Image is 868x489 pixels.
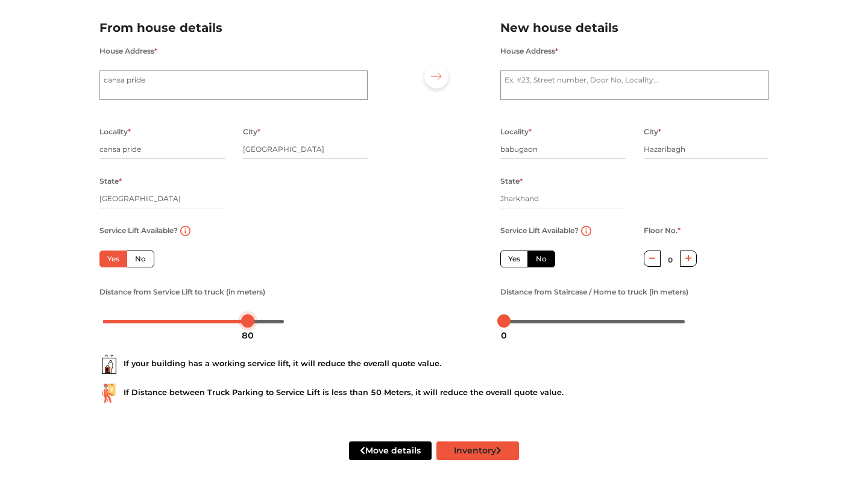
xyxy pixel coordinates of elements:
img: ... [99,384,119,403]
label: Yes [99,251,127,267]
img: ... [99,355,119,374]
label: Locality [99,124,131,140]
label: Service Lift Available? [99,223,178,238]
label: City [243,124,260,140]
label: House Address [99,43,157,59]
label: Yes [500,251,528,267]
div: If Distance between Truck Parking to Service Lift is less than 50 Meters, it will reduce the over... [99,384,769,403]
div: 0 [496,325,512,346]
label: Floor No. [644,223,681,238]
label: State [500,173,523,189]
label: Locality [500,124,532,140]
button: Inventory [436,441,519,460]
div: If your building has a working service lift, it will reduce the overall quote value. [99,355,769,374]
label: Distance from Service Lift to truck (in meters) [99,284,265,300]
label: No [527,251,555,267]
label: State [99,173,122,189]
div: 80 [237,325,259,346]
button: Move details [349,441,432,460]
label: Distance from Staircase / Home to truck (in meters) [500,284,688,300]
label: No [127,251,154,267]
h2: From house details [99,18,368,38]
label: City [644,124,661,140]
label: House Address [500,43,558,59]
h2: New house details [500,18,769,38]
label: Service Lift Available? [500,223,579,238]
